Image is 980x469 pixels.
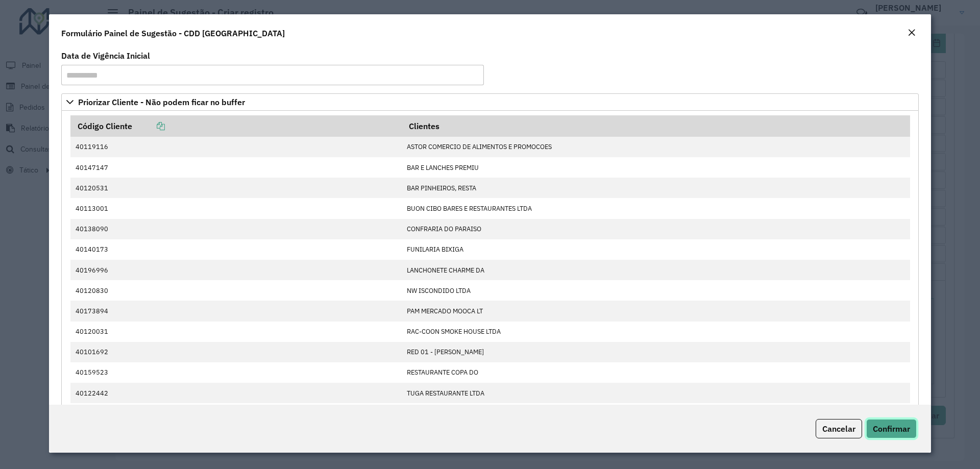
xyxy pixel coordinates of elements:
td: TUGA RESTAURANTE LTDA [402,383,910,403]
a: Copiar [132,121,165,131]
span: Priorizar Cliente - Não podem ficar no buffer [78,98,245,106]
td: RESTAURANTE COPA DO [402,362,910,383]
span: Cancelar [822,424,855,434]
td: 40173894 [70,301,402,321]
td: 40159523 [70,362,402,383]
td: 40119116 [70,137,402,157]
td: RAC-COON SMOKE HOUSE LTDA [402,322,910,342]
span: Confirmar [873,424,910,434]
td: 40120531 [70,178,402,198]
button: Close [904,27,919,40]
td: 40120031 [70,322,402,342]
td: 40138090 [70,219,402,239]
td: 40140173 [70,239,402,260]
td: BAR E LANCHES PREMIU [402,157,910,178]
td: 40196996 [70,260,402,280]
td: 40122442 [70,383,402,403]
td: LANCHONETE CHARME DA [402,260,910,280]
td: FUNILARIA BIXIGA [402,239,910,260]
td: 40113001 [70,198,402,218]
td: ASTOR COMERCIO DE ALIMENTOS E PROMOCOES [402,137,910,157]
td: 40120830 [70,280,402,301]
h4: Formulário Painel de Sugestão - CDD [GEOGRAPHIC_DATA] [61,27,285,39]
th: Código Cliente [70,115,402,137]
button: Confirmar [866,419,917,438]
td: PAM MERCADO MOOCA LT [402,301,910,321]
a: Priorizar Cliente - Não podem ficar no buffer [61,93,919,111]
td: NW ISCONDIDO LTDA [402,280,910,301]
td: 40147147 [70,157,402,178]
em: Fechar [908,29,916,37]
td: BAR PINHEIROS, RESTA [402,178,910,198]
td: 40101692 [70,342,402,362]
button: Cancelar [816,419,862,438]
label: Data de Vigência Inicial [61,50,150,62]
td: RED 01 - [PERSON_NAME] [402,342,910,362]
th: Clientes [402,115,910,137]
td: CONFRARIA DO PARAISO [402,219,910,239]
td: BUON CIBO BARES E RESTAURANTES LTDA [402,198,910,218]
